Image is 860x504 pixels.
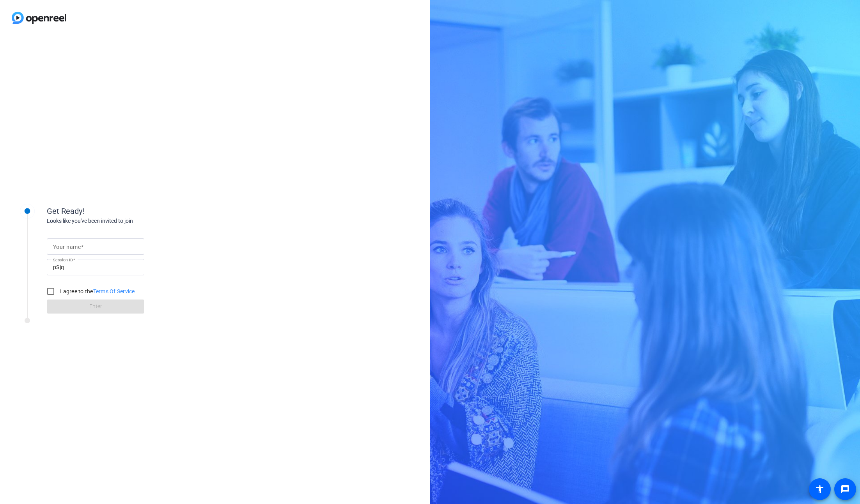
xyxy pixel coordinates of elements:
div: Looks like you've been invited to join [47,217,203,225]
mat-icon: accessibility [815,485,825,494]
a: Terms Of Service [93,288,135,294]
mat-label: Session ID [53,257,73,262]
mat-icon: message [840,485,850,494]
mat-label: Your name [53,244,81,250]
div: Get Ready! [47,205,203,217]
label: I agree to the [59,287,135,295]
